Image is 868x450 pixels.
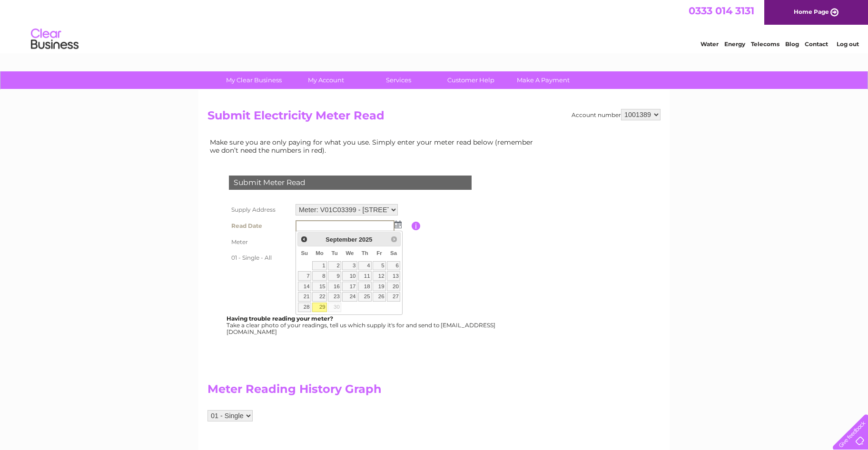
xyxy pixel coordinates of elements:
span: Tuesday [331,250,337,256]
a: 27 [387,292,400,302]
h2: Submit Electricity Meter Read [207,109,661,127]
th: Read Date [227,218,293,234]
th: 01 - Single - All [227,250,293,265]
span: Thursday [362,250,368,256]
a: 19 [373,282,386,291]
a: 2 [328,261,341,271]
div: Clear Business is a trading name of Verastar Limited (registered in [GEOGRAPHIC_DATA] No. 3667643... [210,5,660,46]
a: 26 [373,292,386,302]
a: 6 [387,261,400,271]
a: 8 [312,271,327,281]
span: 2025 [359,236,372,243]
a: 4 [358,261,372,271]
td: Make sure you are only paying for what you use. Simply enter your meter read below (remember we d... [207,136,541,156]
span: Monday [316,250,324,256]
a: 21 [298,292,311,302]
a: 9 [328,271,341,281]
a: 28 [298,303,311,312]
span: Saturday [390,250,397,256]
a: Energy [724,40,745,48]
a: 11 [358,271,372,281]
a: My Account [287,71,365,89]
div: Take a clear photo of your readings, tell us which supply it's for and send to [EMAIL_ADDRESS][DO... [227,315,497,335]
a: Water [700,40,719,48]
a: 17 [342,282,357,291]
a: 15 [312,282,327,291]
span: Sunday [301,250,308,256]
input: Information [412,222,421,230]
span: Prev [300,235,308,243]
a: 18 [358,282,372,291]
a: Make A Payment [504,71,582,89]
b: Having trouble reading your meter? [227,315,333,322]
a: 3 [342,261,357,271]
a: Services [359,71,438,89]
a: 7 [298,271,311,281]
img: ... [395,221,402,228]
th: Meter [227,234,293,250]
a: Contact [805,40,828,48]
span: September [325,236,357,243]
a: My Clear Business [215,71,293,89]
a: 12 [373,271,386,281]
a: 24 [342,292,357,302]
a: Customer Help [432,71,510,89]
a: 25 [358,292,372,302]
a: 0333 014 3131 [689,5,754,17]
span: Wednesday [345,250,354,256]
a: 1 [312,261,327,271]
a: Prev [299,234,310,245]
a: Log out [837,40,859,48]
div: Account number [572,109,661,120]
img: logo.png [30,25,79,54]
div: Submit Meter Read [229,176,472,190]
th: Supply Address [227,202,293,218]
a: 29 [312,303,327,312]
a: 14 [298,282,311,291]
a: 20 [387,282,400,291]
a: 5 [373,261,386,271]
a: Blog [785,40,799,48]
a: 13 [387,271,400,281]
h2: Meter Reading History Graph [207,382,541,401]
span: Friday [376,250,382,256]
a: 22 [312,292,327,302]
a: Telecoms [751,40,779,48]
a: 23 [328,292,341,302]
a: 10 [342,271,357,281]
td: Are you sure the read you have entered is correct? [293,265,412,284]
a: 16 [328,282,341,291]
